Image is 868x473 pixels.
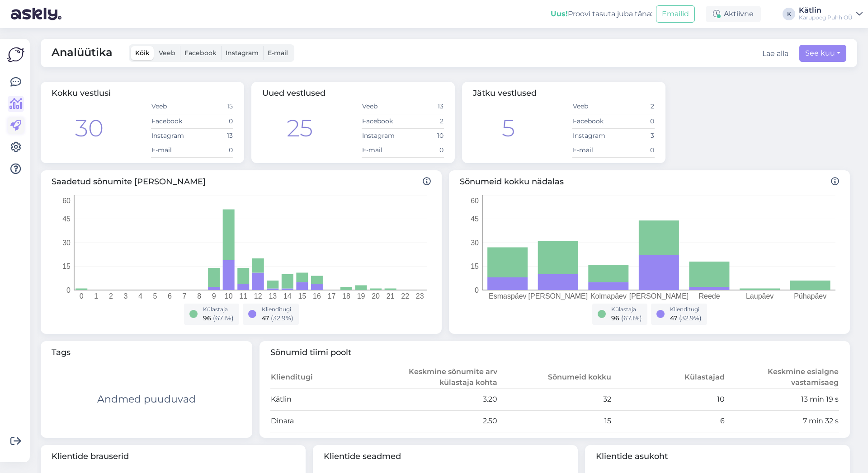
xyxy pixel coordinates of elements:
[283,292,292,300] tspan: 14
[52,347,241,359] span: Tags
[698,292,720,300] tspan: Reede
[613,99,655,114] td: 2
[270,366,384,389] th: Klienditugi
[670,314,677,322] span: 47
[403,143,444,157] td: 0
[362,128,403,143] td: Instagram
[612,389,726,410] td: 10
[613,114,655,128] td: 0
[629,292,689,300] tspan: [PERSON_NAME]
[372,292,380,300] tspan: 20
[679,314,702,322] span: ( 32.9 %)
[799,7,863,21] a: KätlinKarupoeg Puhh OÜ
[498,366,612,389] th: Sõnumeid kokku
[192,128,233,143] td: 13
[725,410,839,432] td: 7 min 32 s
[203,305,234,314] div: Külastaja
[611,305,642,314] div: Külastaja
[197,292,201,300] tspan: 8
[471,215,479,223] tspan: 45
[498,389,612,410] td: 32
[725,366,839,389] th: Keskmine esialgne vastamisaeg
[270,347,840,359] span: Sõnumid tiimi poolt
[611,314,619,322] span: 96
[151,143,192,157] td: E-mail
[97,392,196,407] div: Andmed puuduvad
[670,305,702,314] div: Klienditugi
[66,286,71,294] tspan: 0
[799,7,853,14] div: Kätlin
[138,292,142,300] tspan: 4
[269,292,277,300] tspan: 13
[416,292,424,300] tspan: 23
[212,292,216,300] tspan: 9
[159,49,175,57] span: Veeb
[192,99,233,114] td: 15
[384,389,498,410] td: 3.20
[62,197,71,204] tspan: 60
[135,49,150,57] span: Kõik
[268,49,288,57] span: E-mail
[287,111,313,146] div: 25
[528,292,588,300] tspan: [PERSON_NAME]
[109,292,113,300] tspan: 2
[384,410,498,432] td: 2.50
[572,114,613,128] td: Facebook
[168,292,172,300] tspan: 6
[151,99,192,114] td: Veeb
[551,9,652,19] div: Proovi tasuta juba täna:
[62,215,71,223] tspan: 45
[799,45,846,62] button: See kuu
[460,176,839,188] span: Sõnumeid kokku nädalas
[239,292,247,300] tspan: 11
[151,128,192,143] td: Instagram
[502,111,515,146] div: 5
[475,286,479,294] tspan: 0
[572,128,613,143] td: Instagram
[498,410,612,432] td: 15
[226,49,259,57] span: Instagram
[52,450,295,463] span: Klientide brauserid
[62,262,71,270] tspan: 15
[471,197,479,204] tspan: 60
[762,48,788,59] button: Lae alla
[7,46,24,63] img: Askly Logo
[342,292,350,300] tspan: 18
[612,366,726,389] th: Külastajad
[94,292,98,300] tspan: 1
[489,292,527,300] tspan: Esmaspäev
[590,292,627,300] tspan: Kolmapäev
[471,239,479,246] tspan: 30
[403,128,444,143] td: 10
[783,8,795,20] div: K
[362,114,403,128] td: Facebook
[262,314,269,322] span: 47
[551,9,568,18] b: Uus!
[613,143,655,157] td: 0
[52,88,111,98] span: Kokku vestlusi
[192,143,233,157] td: 0
[262,305,293,314] div: Klienditugi
[613,128,655,143] td: 3
[75,111,104,146] div: 30
[254,292,262,300] tspan: 12
[203,314,211,322] span: 96
[52,44,113,62] span: Analüütika
[328,292,336,300] tspan: 17
[612,410,726,432] td: 6
[471,262,479,270] tspan: 15
[192,114,233,128] td: 0
[403,114,444,128] td: 2
[572,99,613,114] td: Veeb
[596,450,839,463] span: Klientide asukoht
[271,314,293,322] span: ( 32.9 %)
[621,314,642,322] span: ( 67.1 %)
[403,99,444,114] td: 13
[213,314,234,322] span: ( 67.1 %)
[270,389,384,410] td: Kätlin
[401,292,409,300] tspan: 22
[184,49,217,57] span: Facebook
[706,6,761,22] div: Aktiivne
[151,114,192,128] td: Facebook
